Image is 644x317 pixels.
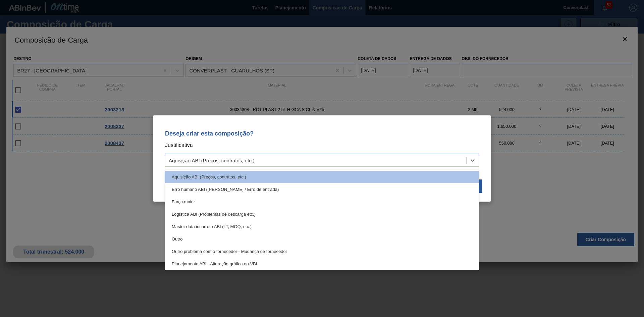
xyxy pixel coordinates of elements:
font: Aquisição ABI (Preços, contratos, etc.) [169,158,255,163]
div: Aquisição ABI (Preços, contratos, etc.) [165,171,479,183]
div: Planejamento ABI - Alteração gráfica ou VBI [165,258,479,270]
div: Outro problema com o fornecedor - Mudança de fornecedor [165,245,479,258]
div: Logística ABI (Problemas de descarga etc.) [165,208,479,220]
div: Master data incorreto ABI (LT, MOQ, etc.) [165,220,479,233]
div: Outro [165,233,479,245]
font: Justificativa [165,142,193,148]
font: Deseja criar esta composição? [165,130,254,137]
div: Erro humano ABI ([PERSON_NAME] / Erro de entrada) [165,183,479,196]
div: Força maior [165,196,479,208]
